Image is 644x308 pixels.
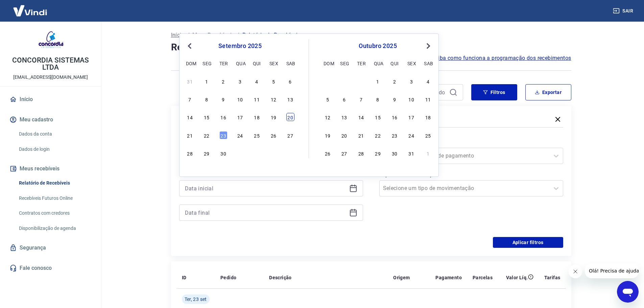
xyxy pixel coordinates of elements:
[357,149,365,157] div: Choose terça-feira, 28 de outubro de 2025
[286,77,294,85] div: Choose sábado, 6 de setembro de 2025
[236,149,244,157] div: Choose quarta-feira, 1 de outubro de 2025
[381,138,562,146] label: Forma de Pagamento
[286,149,294,157] div: Choose sábado, 4 de outubro de 2025
[202,149,211,157] div: Choose segunda-feira, 29 de setembro de 2025
[253,59,261,67] div: qui
[424,149,432,157] div: Choose sábado, 1 de novembro de 2025
[424,59,432,67] div: sab
[186,149,194,157] div: Choose domingo, 28 de setembro de 2025
[340,113,348,121] div: Choose segunda-feira, 13 de outubro de 2025
[5,57,96,71] p: CONCORDIA SISTEMAS LTDA
[357,95,365,103] div: Choose terça-feira, 7 de outubro de 2025
[186,95,194,103] div: Choose domingo, 7 de setembro de 2025
[424,77,432,85] div: Choose sábado, 4 de outubro de 2025
[286,131,294,139] div: Choose sábado, 27 de setembro de 2025
[16,142,93,156] a: Dados de login
[286,95,294,103] div: Choose sábado, 13 de setembro de 2025
[253,149,261,157] div: Choose quinta-feira, 2 de outubro de 2025
[357,113,365,121] div: Choose terça-feira, 14 de outubro de 2025
[323,42,433,50] div: outubro 2025
[219,113,228,121] div: Choose terça-feira, 16 de setembro de 2025
[390,113,399,121] div: Choose quinta-feira, 16 de outubro de 2025
[390,77,399,85] div: Choose quinta-feira, 2 de outubro de 2025
[269,149,278,157] div: Choose sexta-feira, 3 de outubro de 2025
[424,131,432,139] div: Choose sábado, 25 de outubro de 2025
[8,92,93,107] a: Início
[253,95,261,103] div: Choose quinta-feira, 11 de setembro de 2025
[16,176,93,190] a: Relatório de Recebíveis
[407,95,415,103] div: Choose sexta-feira, 10 de outubro de 2025
[242,31,301,39] p: Relatório de Recebíveis
[357,77,365,85] div: Choose terça-feira, 30 de setembro de 2025
[186,131,194,139] div: Choose domingo, 21 de setembro de 2025
[236,77,244,85] div: Choose quarta-feira, 3 de setembro de 2025
[219,59,228,67] div: ter
[16,206,93,220] a: Contratos com credores
[324,77,332,85] div: Choose domingo, 28 de setembro de 2025
[612,5,636,17] button: Sair
[374,59,382,67] div: qua
[340,131,348,139] div: Choose segunda-feira, 20 de outubro de 2025
[202,113,211,121] div: Choose segunda-feira, 15 de setembro de 2025
[323,76,433,158] div: month 2025-10
[186,42,194,50] button: Previous Month
[253,113,261,121] div: Choose quinta-feira, 18 de setembro de 2025
[424,95,432,103] div: Choose sábado, 11 de outubro de 2025
[253,131,261,139] div: Choose quinta-feira, 25 de setembro de 2025
[8,112,93,127] button: Meu cadastro
[393,274,410,281] p: Origem
[407,131,415,139] div: Choose sexta-feira, 24 de outubro de 2025
[269,95,278,103] div: Choose sexta-feira, 12 de setembro de 2025
[471,84,517,100] button: Filtros
[202,95,211,103] div: Choose segunda-feira, 8 de setembro de 2025
[219,95,228,103] div: Choose terça-feira, 9 de setembro de 2025
[390,149,399,157] div: Choose quinta-feira, 30 de outubro de 2025
[16,221,93,235] a: Disponibilização de agenda
[220,274,236,281] p: Pedido
[617,281,639,303] iframe: Botão para abrir a janela de mensagens
[171,31,185,39] a: Início
[525,84,571,100] button: Exportar
[340,149,348,157] div: Choose segunda-feira, 27 de outubro de 2025
[269,131,278,139] div: Choose sexta-feira, 26 de setembro de 2025
[374,113,382,121] div: Choose quarta-feira, 15 de outubro de 2025
[424,113,432,121] div: Choose sábado, 18 de outubro de 2025
[202,59,211,67] div: seg
[324,149,332,157] div: Choose domingo, 26 de outubro de 2025
[390,59,399,67] div: qui
[374,77,382,85] div: Choose quarta-feira, 1 de outubro de 2025
[357,131,365,139] div: Choose terça-feira, 21 de outubro de 2025
[286,59,294,67] div: sab
[186,59,194,67] div: dom
[236,131,244,139] div: Choose quarta-feira, 24 de setembro de 2025
[192,31,234,39] a: Meus Recebíveis
[340,59,348,67] div: seg
[37,27,64,54] img: a68c8fd8-fab5-48c0-8bd6-9edace40e89e.jpeg
[171,41,571,54] h4: Relatório de Recebíveis
[16,127,93,141] a: Dados da conta
[185,296,207,303] span: Ter, 23 set
[269,77,278,85] div: Choose sexta-feira, 5 de setembro de 2025
[324,131,332,139] div: Choose domingo, 19 de outubro de 2025
[569,265,582,278] iframe: Fechar mensagem
[185,208,347,218] input: Data final
[435,274,462,281] p: Pagamento
[324,59,332,67] div: dom
[473,274,493,281] p: Parcelas
[324,95,332,103] div: Choose domingo, 5 de outubro de 2025
[185,42,295,50] div: setembro 2025
[424,42,432,50] button: Next Month
[219,131,228,139] div: Choose terça-feira, 23 de setembro de 2025
[432,54,571,62] a: Saiba como funciona a programação dos recebimentos
[374,131,382,139] div: Choose quarta-feira, 22 de outubro de 2025
[186,77,194,85] div: Choose domingo, 31 de agosto de 2025
[8,161,93,176] button: Meus recebíveis
[585,263,639,278] iframe: Mensagem da empresa
[340,95,348,103] div: Choose segunda-feira, 6 de outubro de 2025
[186,113,194,121] div: Choose domingo, 14 de setembro de 2025
[407,59,415,67] div: sex
[237,31,239,39] p: /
